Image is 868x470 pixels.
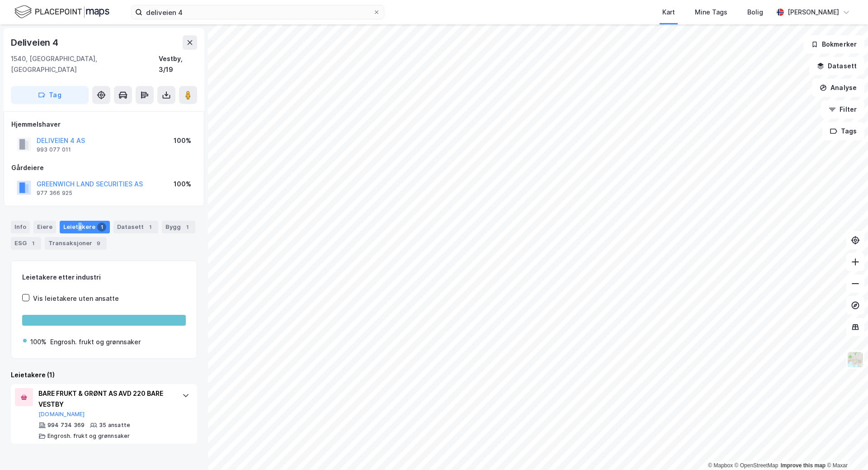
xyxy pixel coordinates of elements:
[788,7,839,18] div: [PERSON_NAME]
[30,337,47,347] div: 100%
[847,351,864,368] img: Z
[809,57,864,75] button: Datasett
[695,7,727,18] div: Mine Tags
[11,370,197,380] div: Leietakere (1)
[11,86,89,104] button: Tag
[47,422,85,429] div: 994 734 369
[28,239,38,248] div: 1
[99,422,130,429] div: 35 ansatte
[11,237,41,250] div: ESG
[183,223,192,232] div: 1
[37,190,72,197] div: 977 366 925
[162,221,195,233] div: Bygg
[803,35,864,53] button: Bokmerker
[822,122,864,140] button: Tags
[812,79,864,97] button: Analyse
[708,462,733,469] a: Mapbox
[747,7,763,18] div: Bolig
[38,388,173,410] div: BARE FRUKT & GRØNT AS AVD 220 BARE VESTBY
[60,221,110,233] div: Leietakere
[14,4,109,20] img: logo.f888ab2527a4732fd821a326f86c7f29.svg
[37,146,71,153] div: 993 077 011
[97,223,106,232] div: 1
[113,221,158,233] div: Datasett
[22,272,186,283] div: Leietakere etter industri
[50,337,141,347] div: Engrosh. frukt og grønnsaker
[33,221,56,233] div: Eiere
[174,135,191,146] div: 100%
[174,179,191,190] div: 100%
[781,462,826,469] a: Improve this map
[45,237,107,250] div: Transaksjoner
[159,53,197,75] div: Vestby, 3/19
[11,119,197,130] div: Hjemmelshaver
[33,293,119,304] div: Vis leietakere uten ansatte
[11,162,197,173] div: Gårdeiere
[662,7,675,18] div: Kart
[94,239,103,248] div: 9
[11,53,159,75] div: 1540, [GEOGRAPHIC_DATA], [GEOGRAPHIC_DATA]
[47,432,130,440] div: Engrosh. frukt og grønnsaker
[823,427,868,470] iframe: Chat Widget
[146,223,155,232] div: 1
[821,100,864,119] button: Filter
[142,5,373,19] input: Søk på adresse, matrikkel, gårdeiere, leietakere eller personer
[38,411,85,418] button: [DOMAIN_NAME]
[11,221,30,233] div: Info
[735,462,778,469] a: OpenStreetMap
[11,35,60,50] div: Deliveien 4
